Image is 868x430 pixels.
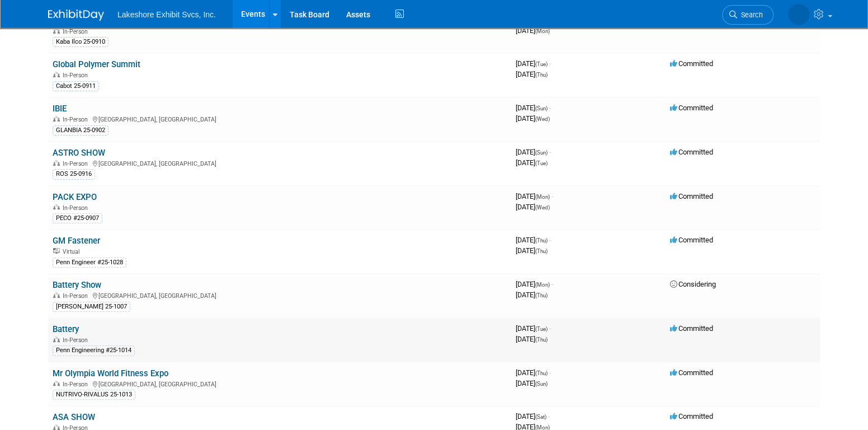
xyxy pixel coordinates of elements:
[53,345,135,356] div: Penn Engineering #25-1014
[516,192,553,200] span: [DATE]
[53,37,108,47] div: Kaba Ilco 25-0910
[516,158,548,167] span: [DATE]
[516,291,548,299] span: [DATE]
[670,236,713,244] span: Committed
[53,248,60,254] img: Virtual Event
[53,125,108,135] div: GLANBIA 25-0902
[53,336,60,342] img: In-Person Event
[549,59,551,68] span: -
[535,149,548,156] span: (Sun)
[516,114,550,123] span: [DATE]
[670,192,713,200] span: Committed
[53,324,79,334] a: Battery
[516,148,551,156] span: [DATE]
[670,280,716,288] span: Considering
[53,412,95,422] a: ASA SHOW
[535,248,548,254] span: (Thu)
[516,379,548,387] span: [DATE]
[549,104,551,112] span: -
[63,160,91,167] span: In-Person
[549,236,551,244] span: -
[516,26,550,35] span: [DATE]
[548,412,550,420] span: -
[53,280,101,290] a: Battery Show
[722,5,773,25] a: Search
[63,248,83,255] span: Virtual
[63,204,91,212] span: In-Person
[516,104,551,112] span: [DATE]
[516,412,550,420] span: [DATE]
[516,368,551,377] span: [DATE]
[53,379,507,388] div: [GEOGRAPHIC_DATA], [GEOGRAPHIC_DATA]
[670,324,713,333] span: Committed
[516,335,548,343] span: [DATE]
[53,59,140,69] a: Global Polymer Summit
[670,368,713,377] span: Committed
[535,116,550,122] span: (Wed)
[53,213,102,223] div: PECO #25-0907
[53,72,60,77] img: In-Person Event
[63,381,91,388] span: In-Person
[516,70,548,78] span: [DATE]
[535,381,548,387] span: (Sun)
[63,292,91,300] span: In-Person
[535,61,548,67] span: (Tue)
[670,104,713,112] span: Committed
[53,148,105,158] a: ASTRO SHOW
[535,28,550,34] span: (Mon)
[63,116,91,123] span: In-Person
[535,414,546,420] span: (Sat)
[670,59,713,68] span: Committed
[53,104,67,114] a: IBIE
[53,158,507,167] div: [GEOGRAPHIC_DATA], [GEOGRAPHIC_DATA]
[516,246,548,255] span: [DATE]
[516,203,550,211] span: [DATE]
[549,148,551,156] span: -
[53,368,168,378] a: Mr Olympia World Fitness Expo
[670,412,713,420] span: Committed
[535,237,548,244] span: (Thu)
[53,160,60,166] img: In-Person Event
[788,4,809,25] img: MICHELLE MOYA
[535,282,550,288] span: (Mon)
[535,326,548,332] span: (Tue)
[516,280,553,288] span: [DATE]
[535,292,548,298] span: (Thu)
[53,192,97,202] a: PACK EXPO
[535,204,550,211] span: (Wed)
[63,336,91,344] span: In-Person
[53,390,135,400] div: NUTRIVO-RIVALUS 25-1013
[551,192,553,200] span: -
[53,236,100,246] a: GM Fastener
[549,324,551,333] span: -
[53,302,130,312] div: [PERSON_NAME] 25-1007
[48,10,104,21] img: ExhibitDay
[551,280,553,288] span: -
[670,148,713,156] span: Committed
[516,59,551,68] span: [DATE]
[53,114,507,123] div: [GEOGRAPHIC_DATA], [GEOGRAPHIC_DATA]
[53,424,60,430] img: In-Person Event
[53,291,507,300] div: [GEOGRAPHIC_DATA], [GEOGRAPHIC_DATA]
[516,324,551,333] span: [DATE]
[117,10,216,19] span: Lakeshore Exhibit Svcs, Inc.
[63,72,91,79] span: In-Person
[53,169,95,179] div: ROS 25-0916
[535,105,548,111] span: (Sun)
[53,116,60,121] img: In-Person Event
[535,194,550,200] span: (Mon)
[535,160,548,166] span: (Tue)
[53,258,126,268] div: Penn Engineer #25-1028
[53,381,60,386] img: In-Person Event
[53,292,60,298] img: In-Person Event
[535,370,548,376] span: (Thu)
[535,72,548,78] span: (Thu)
[53,204,60,210] img: In-Person Event
[737,11,763,19] span: Search
[53,28,60,34] img: In-Person Event
[63,28,91,35] span: In-Person
[535,336,548,343] span: (Thu)
[53,81,99,91] div: Cabot 25-0911
[549,368,551,377] span: -
[516,236,551,244] span: [DATE]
